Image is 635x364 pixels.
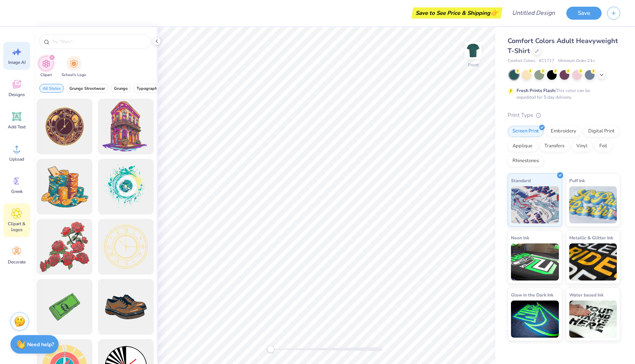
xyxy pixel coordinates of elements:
[9,92,25,98] span: Designs
[569,291,603,299] span: Water based Ink
[558,58,595,64] span: Minimum Order: 24 +
[51,38,146,45] input: Try "Stars"
[137,86,159,91] span: Typography
[511,301,559,338] img: Glow in the Dark Ink
[583,126,619,137] div: Digital Print
[490,8,498,17] span: 👉
[508,155,544,167] div: Rhinestones
[571,141,592,152] div: Vinyl
[508,141,537,152] div: Applique
[69,86,105,91] span: Grunge Streetwear
[540,141,569,152] div: Transfers
[508,111,620,119] div: Print Type
[8,259,26,265] span: Decorate
[511,234,529,242] span: Neon Ink
[133,84,163,93] button: filter button
[62,56,86,78] div: filter for School's Logo
[569,177,585,184] span: Puff Ink
[539,58,554,64] span: # C1717
[39,56,53,78] button: filter button
[546,126,581,137] div: Embroidery
[43,86,61,91] span: All Styles
[508,36,618,55] span: Comfort Colors Adult Heavyweight T-Shirt
[506,6,561,20] input: Untitled Design
[511,177,531,184] span: Standard
[595,141,612,152] div: Foil
[62,72,86,78] span: School's Logo
[11,188,23,194] span: Greek
[413,7,501,19] div: Save to See Price & Shipping
[42,59,51,68] img: Clipart Image
[111,84,131,93] button: filter button
[466,43,481,58] img: Front
[569,243,617,281] img: Metallic & Glitter Ink
[511,291,553,299] span: Glow in the Dark Ink
[508,126,544,137] div: Screen Print
[4,221,29,233] span: Clipart & logos
[267,345,274,353] div: Accessibility label
[66,84,108,93] button: filter button
[566,7,602,20] button: Save
[517,87,608,101] div: This color can be expedited for 5 day delivery.
[114,86,128,91] span: Grunge
[40,72,52,78] span: Clipart
[27,341,54,348] strong: Need help?
[517,88,556,94] strong: Fresh Prints Flash:
[511,243,559,281] img: Neon Ink
[8,59,26,65] span: Image AI
[468,62,479,68] div: Front
[511,186,559,223] img: Standard
[8,124,26,130] span: Add Text
[70,59,78,68] img: School's Logo Image
[569,301,617,338] img: Water based Ink
[569,234,613,242] span: Metallic & Glitter Ink
[39,56,53,78] div: filter for Clipart
[569,186,617,223] img: Puff Ink
[62,56,86,78] button: filter button
[39,84,64,93] button: filter button
[9,156,24,162] span: Upload
[508,58,535,64] span: Comfort Colors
